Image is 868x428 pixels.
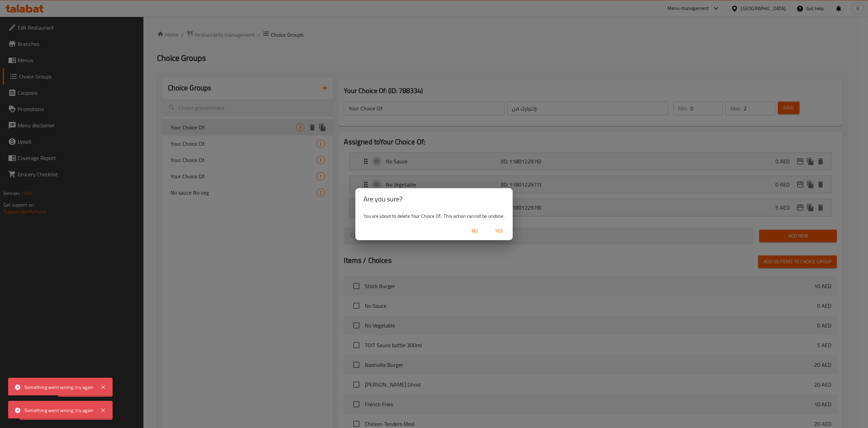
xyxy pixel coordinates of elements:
[24,407,94,414] div: Something went wrong, try again
[355,210,513,222] div: You are about to delete Your Choice Of:. This action cannot be undone.
[464,225,486,237] button: No
[363,194,505,204] h2: Are you sure?
[24,384,94,391] div: Something went wrong, try again
[491,227,507,235] span: Yes
[488,225,510,237] button: Yes
[467,227,483,235] span: No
